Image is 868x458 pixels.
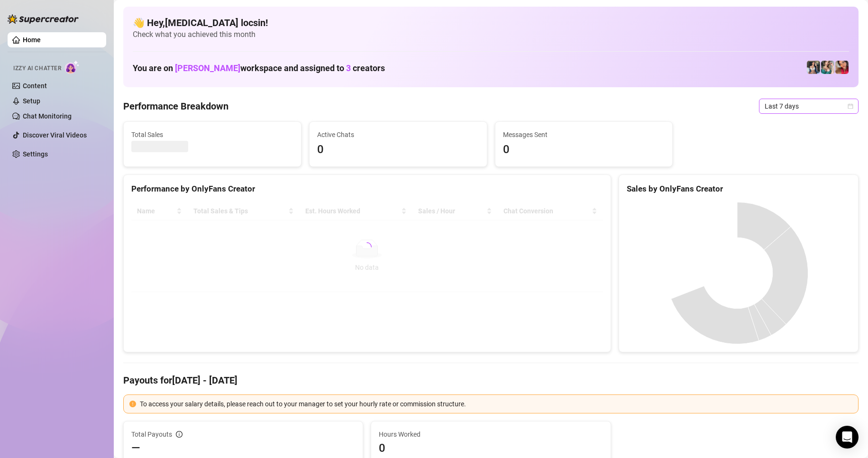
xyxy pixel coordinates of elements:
span: info-circle [176,431,183,438]
h4: Payouts for [DATE] - [DATE] [123,374,859,387]
span: 0 [379,440,603,456]
a: Setup [23,97,40,105]
img: AI Chatter [65,60,80,74]
span: 3 [346,63,351,73]
span: loading [361,241,373,253]
div: Performance by OnlyFans Creator [131,183,603,195]
a: Chat Monitoring [23,112,72,120]
div: Open Intercom Messenger [836,426,859,449]
img: Zaddy [821,61,834,74]
span: Izzy AI Chatter [13,64,61,73]
a: Discover Viral Videos [23,131,87,139]
span: Total Payouts [131,429,172,440]
img: Katy [807,61,820,74]
span: exclamation-circle [129,401,136,407]
span: Last 7 days [765,99,853,113]
h1: You are on workspace and assigned to creators [133,63,385,73]
span: Check what you achieved this month [133,29,849,40]
h4: 👋 Hey, [MEDICAL_DATA] locsin ! [133,16,849,29]
span: Hours Worked [379,429,603,440]
span: calendar [848,103,853,109]
h4: Performance Breakdown [123,100,228,113]
span: 0 [503,141,665,159]
img: logo-BBDzfeDw.svg [8,14,79,24]
span: Active Chats [317,129,479,140]
span: 0 [317,141,479,159]
a: Settings [23,150,48,158]
a: Home [23,36,41,44]
img: Vanessa [835,61,849,74]
a: Content [23,82,47,90]
span: — [131,440,140,456]
div: Sales by OnlyFans Creator [627,183,850,195]
span: Total Sales [131,129,293,140]
span: Messages Sent [503,129,665,140]
span: [PERSON_NAME] [175,63,240,73]
div: To access your salary details, please reach out to your manager to set your hourly rate or commis... [140,399,852,409]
